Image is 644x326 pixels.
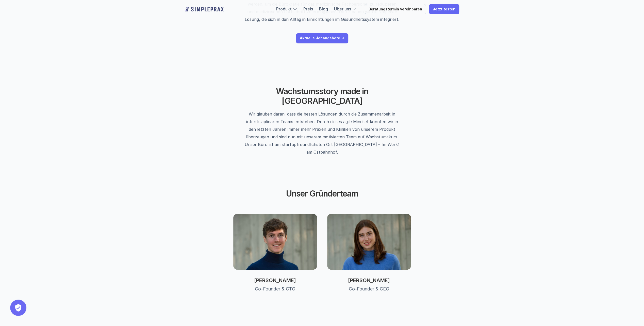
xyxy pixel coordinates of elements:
p: [PERSON_NAME] [233,277,317,283]
h2: Wachstumsstory made in [GEOGRAPHIC_DATA] [259,87,386,106]
p: Beratungstermin vereinbaren [369,7,422,11]
p: Co-Founder & CTO [233,286,317,292]
a: Aktuelle Jobangebote -> [296,33,348,43]
a: Beratungstermin vereinbaren [365,4,426,14]
a: Blog [319,6,328,11]
a: Preis [303,6,313,11]
p: Aktuelle Jobangebote -> [300,36,344,40]
a: Über uns [334,6,351,11]
a: Jetzt testen [429,4,459,14]
p: Co-Founder & CEO [327,286,411,292]
h2: Unser Gründerteam [259,189,386,199]
a: Produkt [276,6,292,11]
p: [PERSON_NAME] [327,277,411,283]
p: Jetzt testen [433,7,455,11]
p: Wir glauben daran, dass die besten Lösungen durch die Zusammenarbeit in interdisziplinären Teams ... [243,110,401,156]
